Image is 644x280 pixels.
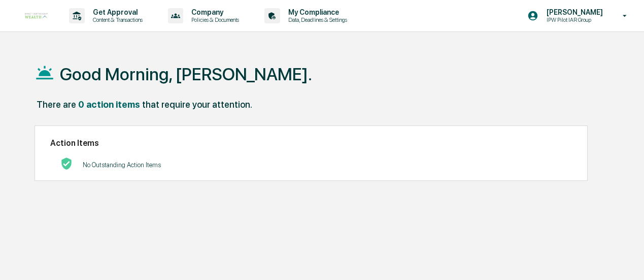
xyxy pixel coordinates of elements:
[280,8,352,16] p: My Compliance
[538,16,608,23] p: IPW Pilot IAR Group
[60,158,73,170] img: No Actions logo
[78,99,140,110] div: 0 action items
[142,99,252,110] div: that require your attention.
[24,12,49,19] img: logo
[183,16,244,23] p: Policies & Documents
[280,16,352,23] p: Data, Deadlines & Settings
[60,64,312,84] h1: Good Morning, [PERSON_NAME].
[183,8,244,16] p: Company
[50,138,572,148] h2: Action Items
[85,8,148,16] p: Get Approval
[538,8,608,16] p: [PERSON_NAME]
[85,16,148,23] p: Content & Transactions
[37,99,76,110] div: There are
[83,161,161,169] p: No Outstanding Action Items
